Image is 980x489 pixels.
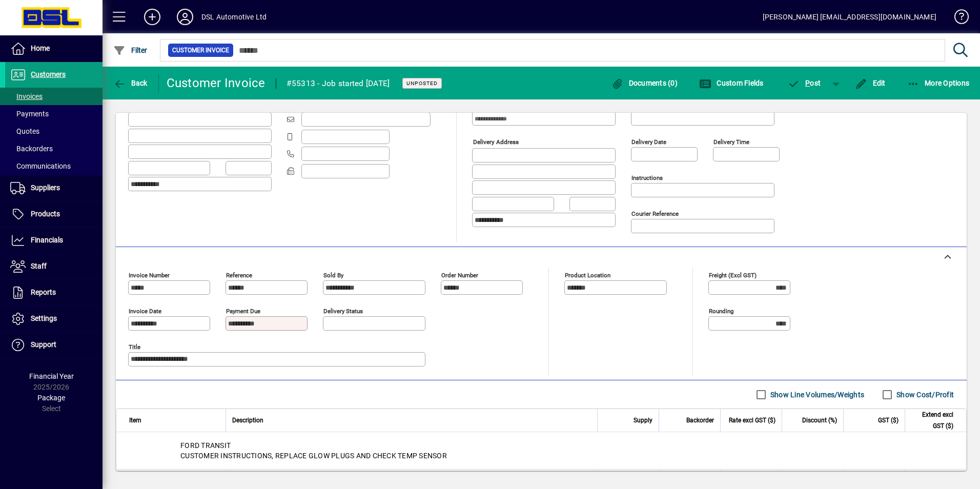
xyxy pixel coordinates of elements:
a: Backorders [5,140,103,157]
span: Supply [634,415,652,426]
mat-label: Courier Reference [631,210,679,217]
a: Communications [5,157,103,175]
label: Show Cost/Profit [894,390,954,400]
button: Filter [111,41,150,59]
span: Custom Fields [699,79,764,87]
div: Customer Invoice [167,75,266,91]
a: Financials [5,228,103,253]
div: [PERSON_NAME] [EMAIL_ADDRESS][DOMAIN_NAME] [763,9,936,25]
button: Profile [169,8,201,26]
span: Filter [113,46,148,54]
mat-label: Title [129,343,140,351]
span: Payments [10,110,49,118]
button: Post [783,74,826,92]
button: Custom Fields [697,74,766,92]
mat-label: Reference [226,272,252,279]
div: FORD TRANSIT CUSTOMER INSTRUCTIONS, REPLACE GLOW PLUGS AND CHECK TEMP SENSOR [116,432,966,469]
span: Rate excl GST ($) [729,415,775,426]
span: ost [788,79,821,87]
div: DSL Automotive Ltd [201,9,267,25]
span: Invoices [10,92,43,100]
span: Customer Invoice [172,45,229,55]
mat-label: Freight (excl GST) [709,272,757,279]
span: Customers [31,70,66,78]
span: Extend excl GST ($) [911,409,953,432]
span: Package [37,394,65,402]
a: Knowledge Base [947,2,967,35]
span: Financials [31,236,63,244]
span: Item [129,415,141,426]
a: Home [5,36,103,62]
span: Backorder [686,415,714,426]
a: Settings [5,306,103,332]
button: Add [136,8,169,26]
div: #55313 - Job started [DATE] [287,75,390,92]
button: Back [111,74,150,92]
span: Reports [31,288,56,296]
mat-label: Invoice date [129,308,161,315]
span: Description [232,415,263,426]
a: Reports [5,280,103,305]
span: Settings [31,314,57,322]
span: Home [31,44,50,52]
a: Quotes [5,123,103,140]
span: Back [113,79,148,87]
mat-label: Delivery time [713,138,749,146]
span: Quotes [10,127,39,135]
mat-label: Delivery date [631,138,666,146]
span: P [805,79,810,87]
a: Invoices [5,88,103,105]
button: Edit [852,74,888,92]
span: Communications [10,162,71,170]
span: Unposted [406,80,438,87]
mat-label: Rounding [709,308,733,315]
mat-label: Sold by [323,272,343,279]
span: Backorders [10,145,53,153]
label: Show Line Volumes/Weights [768,390,864,400]
mat-label: Delivery status [323,308,363,315]
a: Payments [5,105,103,123]
span: Edit [855,79,886,87]
span: Staff [31,262,47,270]
mat-label: Product location [565,272,610,279]
span: Documents (0) [611,79,678,87]
mat-label: Invoice number [129,272,170,279]
span: Products [31,210,60,218]
a: Suppliers [5,175,103,201]
span: More Options [907,79,970,87]
button: Documents (0) [608,74,680,92]
span: Support [31,340,56,349]
a: Support [5,332,103,358]
mat-label: Payment due [226,308,260,315]
mat-label: Instructions [631,174,663,181]
span: Discount (%) [802,415,837,426]
button: More Options [905,74,972,92]
span: Suppliers [31,184,60,192]
a: Staff [5,254,103,279]
span: Financial Year [29,372,74,380]
mat-label: Order number [441,272,478,279]
app-page-header-button: Back [103,74,159,92]
a: Products [5,201,103,227]
span: GST ($) [878,415,899,426]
